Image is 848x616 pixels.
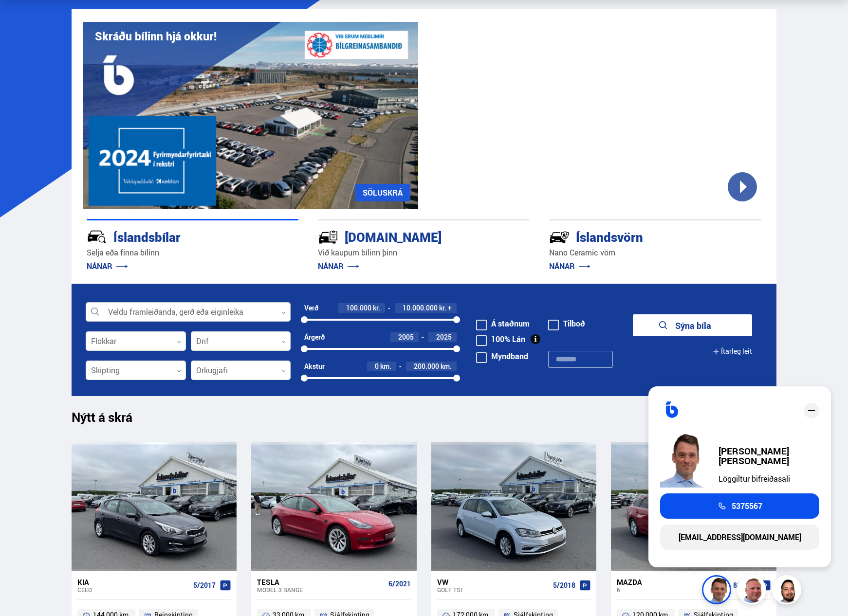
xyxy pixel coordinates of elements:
div: VW [437,578,549,586]
p: Við kaupum bílinn þinn [318,247,530,258]
a: NÁNAR [87,261,128,272]
span: 5375567 [732,502,762,510]
label: Tilboð [548,320,585,327]
div: [DOMAIN_NAME] [318,228,495,245]
a: NÁNAR [549,261,590,272]
span: km. [441,362,452,370]
span: 0 [375,362,379,371]
a: SÖLUSKRÁ [355,184,410,201]
p: Nano Ceramic vörn [549,247,761,258]
span: 200.000 [414,362,439,371]
div: Golf TSI [437,586,549,593]
div: Kia [77,578,189,586]
label: Á staðnum [476,320,530,327]
a: 5375567 [660,493,819,519]
div: Íslandsbílar [87,228,264,245]
button: Ítarleg leit [713,341,752,362]
label: 100% Lán [476,335,525,343]
p: Selja eða finna bílinn [87,247,298,258]
span: 5/2017 [193,581,216,589]
h1: Nýtt á skrá [72,410,149,430]
div: Ceed [77,586,189,593]
div: Mazda [617,578,729,586]
div: Akstur [304,362,325,370]
img: -Svtn6bYgwAsiwNX.svg [549,227,570,247]
a: NÁNAR [318,261,359,272]
label: Myndband [476,352,528,360]
div: [PERSON_NAME] [PERSON_NAME] [719,446,819,466]
div: Model 3 RANGE [257,586,384,593]
span: 10.000.000 [403,303,438,312]
a: [EMAIL_ADDRESS][DOMAIN_NAME] [660,525,819,550]
img: tr5P-W3DuiFaO7aO.svg [318,227,338,247]
span: 6/2021 [388,580,411,588]
span: + [448,304,452,312]
img: nhp88E3Fdnt1Opn2.png [774,577,803,606]
img: FbJEzSuNWCJXmdc-.webp [660,432,709,488]
img: eKx6w-_Home_640_.png [83,22,418,209]
span: km. [380,362,391,370]
div: 6 [617,586,729,593]
div: Árgerð [304,333,325,341]
span: 2025 [436,332,452,342]
button: Open LiveChat chat widget [8,4,37,33]
button: Sýna bíla [633,314,752,336]
img: FbJEzSuNWCJXmdc-.webp [703,577,733,606]
div: Íslandsvörn [549,228,726,245]
h1: Skráðu bílinn hjá okkur! [95,30,217,43]
span: kr. [373,304,380,312]
img: JRvxyua_JYH6wB4c.svg [87,227,107,247]
img: siFngHWaQ9KaOqBr.png [738,577,768,606]
span: 2005 [398,332,414,342]
div: Verð [304,304,318,312]
span: 100.000 [346,303,371,312]
div: Löggiltur bifreiðasali [719,474,819,483]
div: close [804,403,819,418]
span: kr. [439,304,446,312]
div: Tesla [257,578,384,586]
span: 5/2018 [553,581,575,589]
